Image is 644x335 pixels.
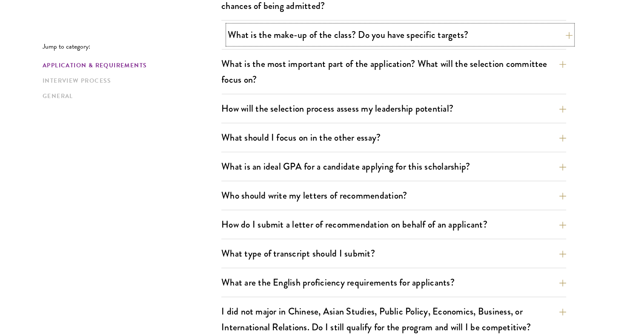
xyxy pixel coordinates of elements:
[221,244,566,263] button: What type of transcript should I submit?
[43,43,221,50] p: Jump to category:
[43,76,216,85] a: Interview Process
[43,61,216,70] a: Application & Requirements
[221,215,566,234] button: How do I submit a letter of recommendation on behalf of an applicant?
[43,92,216,101] a: General
[228,25,572,44] button: What is the make-up of the class? Do you have specific targets?
[221,273,566,292] button: What are the English proficiency requirements for applicants?
[221,157,566,176] button: What is an ideal GPA for a candidate applying for this scholarship?
[221,99,566,118] button: How will the selection process assess my leadership potential?
[221,54,566,89] button: What is the most important part of the application? What will the selection committee focus on?
[221,128,566,147] button: What should I focus on in the other essay?
[221,186,566,205] button: Who should write my letters of recommendation?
